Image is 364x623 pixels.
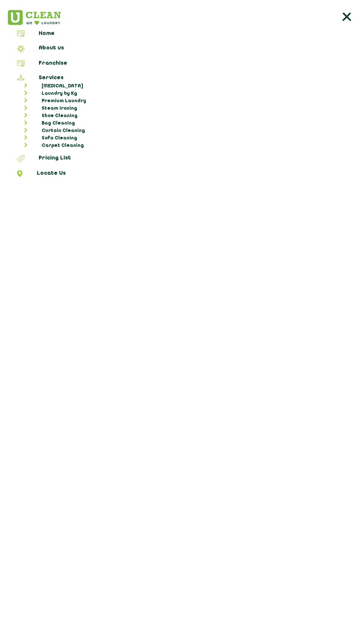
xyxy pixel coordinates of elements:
[3,45,361,55] a: About us
[10,83,361,90] a: [MEDICAL_DATA]
[3,10,61,25] img: UClean Laundry and Dry Cleaning
[3,170,361,179] a: Locate Us
[10,105,361,112] a: Steam Ironing
[10,120,361,127] a: Bag Cleaning
[10,127,361,135] a: Curtain Cleaning
[3,60,361,69] a: Franchise
[3,75,361,83] a: Services
[10,142,361,149] a: Carpet Cleaning
[3,155,361,165] a: Pricing List
[10,90,361,97] a: Laundry by Kg
[10,135,361,142] a: Sofa Cleaning
[3,30,361,39] a: Home
[10,97,361,105] a: Premium Laundry
[10,112,361,120] a: Shoe Cleaning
